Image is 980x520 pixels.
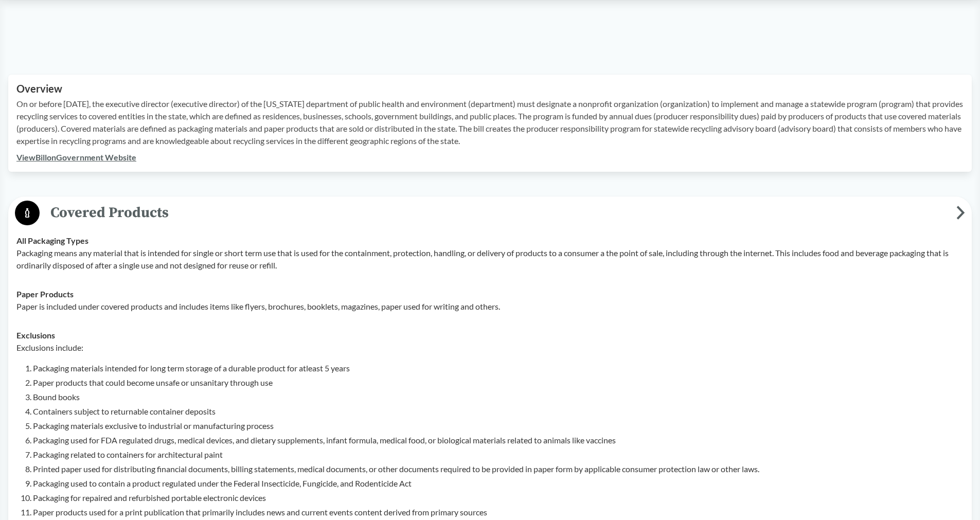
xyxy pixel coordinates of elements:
li: Paper products used for a print publication that primarily includes news and current events conte... [33,506,964,518]
p: Paper is included under covered products and includes items like flyers, brochures, booklets, mag... [16,300,964,313]
li: Paper products that could become unsafe or unsanitary through use [33,376,964,389]
li: Bound books [33,391,964,403]
li: Packaging used to contain a product regulated under the Federal Insecticide, Fungicide, and Roden... [33,477,964,490]
button: Covered Products [12,200,968,226]
li: Packaging used for FDA regulated drugs, medical devices, and dietary supplements, infant formula,... [33,434,964,446]
h2: Overview [16,83,964,95]
li: Packaging materials exclusive to industrial or manufacturing process [33,420,964,432]
strong: All Packaging Types [16,236,88,245]
p: Packaging means any material that is intended for single or short term use that is used for the c... [16,247,964,272]
a: ViewBillonGovernment Website [16,152,136,162]
span: Covered Products [40,201,956,224]
li: Containers subject to returnable container deposits [33,405,964,418]
p: On or before [DATE], the executive director (executive director) of the [US_STATE] department of ... [16,98,964,147]
li: Packaging related to containers for architectural paint [33,449,964,461]
li: Packaging for repaired and refurbished portable electronic devices [33,492,964,504]
li: Printed paper used for distributing financial documents, billing statements, medical documents, o... [33,463,964,475]
strong: Exclusions [16,330,55,340]
strong: Paper Products [16,289,74,299]
p: Exclusions include: [16,342,964,354]
li: Packaging materials intended for long term storage of a durable product for atleast 5 years [33,362,964,374]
